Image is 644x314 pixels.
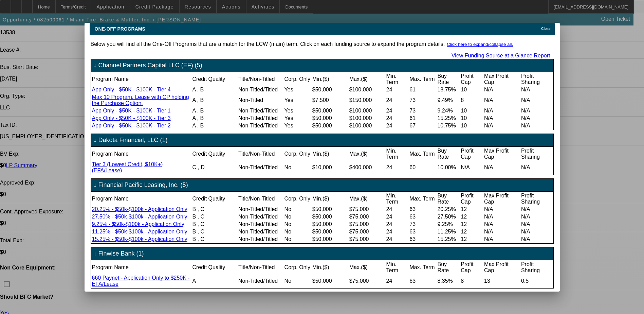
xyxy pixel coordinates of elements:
td: Max.($) [349,73,385,86]
td: 8 [460,275,483,287]
td: 12 [460,213,483,220]
td: 12 [460,221,483,228]
td: Yes [284,122,311,129]
td: 8.35% [437,275,460,287]
td: N/A [484,115,520,122]
td: N/A [484,122,520,129]
td: 24 [386,115,409,122]
td: Max Profit Cap [484,192,520,205]
td: 18.75% [437,86,460,93]
span: A [192,278,196,284]
td: 12 [460,228,483,235]
span: ↓ [94,62,97,69]
span: A [192,87,196,92]
td: Buy Rate [437,147,460,160]
td: Corp. Only [284,147,311,160]
td: Max Profit Cap [484,73,520,86]
td: N/A [484,236,520,243]
td: Buy Rate [437,261,460,274]
td: Yes [284,94,311,107]
td: Non-Titled/Titled [238,86,283,93]
td: Non-Titled/Titled [238,115,283,122]
span: B [200,87,204,92]
td: Profit Cap [460,147,483,160]
td: N/A [484,107,520,114]
td: N/A [484,206,520,213]
td: $50,000 [312,236,348,243]
td: N/A [521,221,553,228]
td: Program Name [92,73,191,86]
td: $50,000 [312,206,348,213]
span: Channel Partners Capital LLC (EF) (5) [98,62,202,69]
a: View Funding Source at a Glance Report [452,53,550,58]
td: N/A [521,228,553,235]
td: 63 [409,275,436,287]
a: App Only - $50K - $100K - Tier 2 [92,123,171,128]
td: Credit Quality [192,192,237,205]
span: C [200,229,204,234]
td: No [284,275,311,287]
td: Program Name [92,261,191,274]
td: 27.50% [437,213,460,220]
td: N/A [521,86,553,93]
td: Min. Term [386,261,409,274]
span: , [197,97,199,103]
td: 63 [409,206,436,213]
td: No [284,228,311,235]
td: 73 [409,107,436,114]
td: N/A [521,107,553,114]
td: 24 [386,213,409,220]
td: 63 [409,213,436,220]
span: Finwise Bank (1) [98,250,144,257]
td: 24 [386,86,409,93]
td: $400,000 [349,161,385,174]
td: Max. Term [409,261,436,274]
td: 10.00% [437,161,460,174]
td: 63 [409,228,436,235]
td: 15.25% [437,115,460,122]
td: N/A [521,206,553,213]
td: Non-Titled/Titled [238,213,283,220]
td: 24 [386,275,409,287]
span: , [197,108,199,114]
td: Non-Titled/Titled [238,275,283,287]
td: 24 [386,221,409,228]
td: Max. Term [409,192,436,205]
td: N/A [521,115,553,122]
td: Non-Titled/Titled [238,236,283,243]
td: 10 [460,86,483,93]
td: Non-Titled/Titled [238,228,283,235]
td: $50,000 [312,122,348,129]
td: $50,000 [312,213,348,220]
a: 11.25% - $50k-$100k - Application Only [92,229,187,234]
td: Corp. Only [284,73,311,86]
td: N/A [484,86,520,93]
a: App Only - $50K - $100K - Tier 3 [92,115,171,121]
td: 24 [386,122,409,129]
td: N/A [484,94,520,107]
td: Max.($) [349,192,385,205]
td: N/A [521,94,553,107]
td: Credit Quality [192,147,237,160]
span: , [198,164,199,170]
td: Min.($) [312,147,348,160]
td: $75,000 [349,213,385,220]
td: $100,000 [349,107,385,114]
button: Click here to expand/collapse all. [445,41,515,47]
td: $100,000 [349,122,385,129]
td: $50,000 [312,107,348,114]
span: ↓ [94,137,97,144]
a: App Only - $50K - $100K - Tier 1 [92,108,171,114]
td: Max.($) [349,261,385,274]
td: Non-Titled/Titled [238,161,283,174]
span: B [200,115,204,121]
span: , [198,214,199,220]
td: $75,000 [349,228,385,235]
span: Dakota Financial, LLC (1) [98,137,168,144]
td: Min. Term [386,192,409,205]
td: Profit Cap [460,192,483,205]
span: B [192,214,196,220]
td: Min.($) [312,73,348,86]
td: 9.49% [437,94,460,107]
td: 61 [409,115,436,122]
